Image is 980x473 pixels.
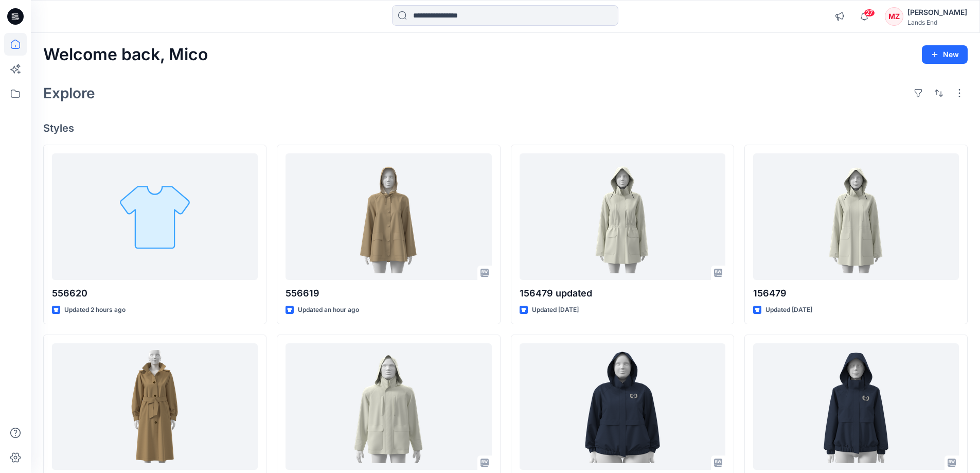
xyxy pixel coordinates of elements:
p: 556619 [286,286,491,301]
p: Updated an hour ago [298,305,359,316]
div: MZ [885,7,903,26]
div: Lands End [907,19,967,26]
a: 556619 [286,153,491,281]
p: Updated [DATE] [532,305,579,316]
p: Updated [DATE] [765,305,812,316]
span: 27 [864,9,875,17]
p: 156479 updated [520,286,725,301]
a: 156259 [52,343,258,470]
a: 156477 [286,343,491,470]
a: 556442 [520,343,725,470]
div: [PERSON_NAME] [907,6,967,19]
h2: Welcome back, Mico [43,45,208,64]
h4: Styles [43,122,968,134]
p: 556620 [52,286,258,301]
a: 556441 [753,343,959,470]
a: 156479 updated [520,153,725,281]
button: New [922,45,968,64]
a: 556620 [52,153,258,281]
h2: Explore [43,85,95,101]
p: 156479 [753,286,959,301]
a: 156479 [753,153,959,281]
p: Updated 2 hours ago [64,305,126,316]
